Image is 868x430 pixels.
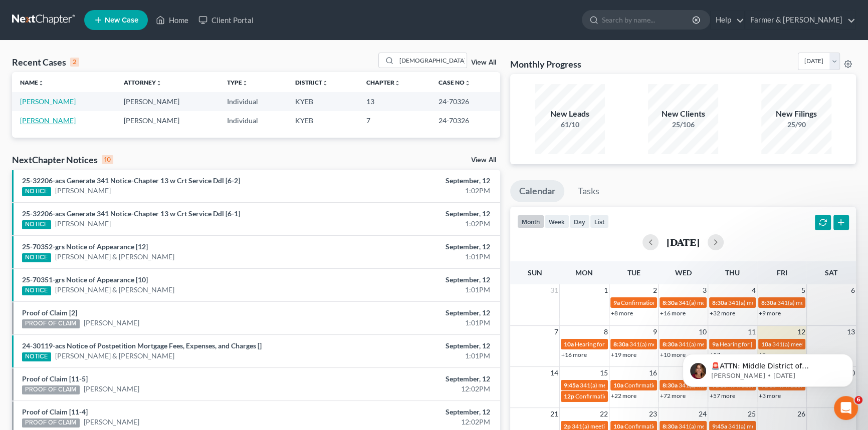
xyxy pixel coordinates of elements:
[648,108,718,120] div: New Clients
[471,59,496,66] a: View All
[728,299,825,306] span: 341(a) meeting for [PERSON_NAME]
[564,381,579,389] span: 9:45a
[575,392,742,400] span: Confirmation hearing for [PERSON_NAME] & [PERSON_NAME]
[702,284,708,296] span: 3
[22,407,88,416] a: Proof of Claim [11-4]
[663,299,678,306] span: 8:30a
[151,11,193,29] a: Home
[561,351,587,358] a: +16 more
[553,326,559,338] span: 7
[660,392,686,399] a: +72 more
[611,351,636,358] a: +19 more
[675,268,691,277] span: Wed
[711,11,744,29] a: Help
[12,154,113,166] div: NextChapter Notices
[627,268,640,277] span: Tue
[728,422,825,430] span: 341(a) meeting for [PERSON_NAME]
[22,341,262,350] a: 24-30119-acs Notice of Postpetition Mortgage Fees, Expenses, and Charges []
[667,237,700,247] h2: [DATE]
[569,215,590,228] button: day
[70,58,79,67] div: 2
[20,79,44,86] a: Nameunfold_more
[465,80,471,86] i: unfold_more
[761,108,831,120] div: New Filings
[528,268,542,277] span: Sun
[22,374,88,383] a: Proof of Claim [11-5]
[396,53,467,68] input: Search by name...
[22,220,51,229] div: NOTICE
[698,408,708,420] span: 24
[430,92,500,111] td: 24-70326
[341,417,490,427] div: 12:02PM
[698,326,708,338] span: 10
[358,92,431,111] td: 13
[341,318,490,328] div: 1:01PM
[341,407,490,417] div: September, 12
[510,180,564,202] a: Calendar
[341,341,490,351] div: September, 12
[648,120,718,130] div: 25/106
[544,215,569,228] button: week
[569,180,608,202] a: Tasks
[825,268,837,277] span: Sat
[341,176,490,186] div: September, 12
[22,319,80,328] div: PROOF OF CLAIM
[20,97,76,106] a: [PERSON_NAME]
[660,309,686,317] a: +16 more
[341,242,490,252] div: September, 12
[341,308,490,318] div: September, 12
[613,381,623,389] span: 10a
[22,352,51,361] div: NOTICE
[854,396,862,404] span: 6
[759,309,781,317] a: +9 more
[116,111,220,130] td: [PERSON_NAME]
[599,408,609,420] span: 22
[796,326,806,338] span: 12
[295,79,328,86] a: Districtunfold_more
[430,111,500,130] td: 24-70326
[712,422,727,430] span: 9:45a
[575,340,706,348] span: Hearing for [PERSON_NAME] & [PERSON_NAME]
[517,215,544,228] button: month
[394,80,400,86] i: unfold_more
[747,326,757,338] span: 11
[341,186,490,196] div: 1:02PM
[603,326,609,338] span: 8
[341,252,490,262] div: 1:01PM
[564,340,574,348] span: 10a
[84,318,139,328] a: [PERSON_NAME]
[55,252,174,262] a: [PERSON_NAME] & [PERSON_NAME]
[761,299,776,306] span: 8:30a
[22,418,80,427] div: PROOF OF CLAIM
[55,285,174,295] a: [PERSON_NAME] & [PERSON_NAME]
[564,422,571,430] span: 2p
[341,219,490,229] div: 1:02PM
[20,116,76,125] a: [PERSON_NAME]
[599,367,609,379] span: 15
[549,408,559,420] span: 21
[725,268,740,277] span: Thu
[751,284,757,296] span: 4
[510,58,581,70] h3: Monthly Progress
[611,392,636,399] a: +22 more
[668,333,868,403] iframe: Intercom notifications message
[22,308,77,317] a: Proof of Claim [2]
[679,422,775,430] span: 341(a) meeting for [PERSON_NAME]
[800,284,806,296] span: 5
[663,340,678,348] span: 8:30a
[358,111,431,130] td: 7
[846,326,856,338] span: 13
[652,284,658,296] span: 2
[227,79,248,86] a: Typeunfold_more
[22,275,148,284] a: 25-70351-grs Notice of Appearance [10]
[341,285,490,295] div: 1:01PM
[322,80,328,86] i: unfold_more
[287,92,358,111] td: KYEB
[663,381,678,389] span: 8:30a
[22,242,148,251] a: 25-70352-grs Notice of Appearance [12]
[575,268,593,277] span: Mon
